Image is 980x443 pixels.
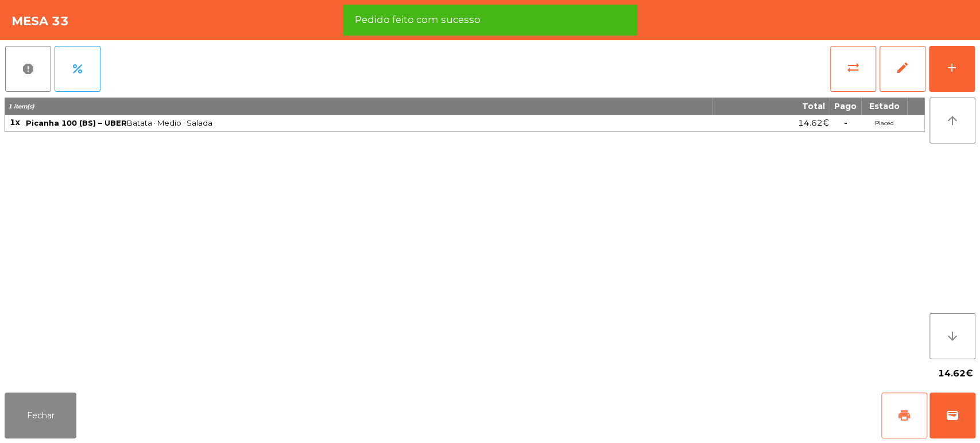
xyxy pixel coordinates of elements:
span: wallet [946,409,959,422]
button: print [881,393,927,438]
span: Pedido feito com sucesso [354,13,480,27]
span: Picanha 100 (BS) – UBER [26,118,127,127]
span: 14.62€ [798,115,829,131]
span: - [844,118,847,128]
span: 1x [10,117,20,127]
button: sync_alt [830,46,876,92]
button: edit [880,46,925,92]
button: add [929,46,975,92]
th: Total [712,98,830,115]
th: Estado [861,98,907,115]
span: sync_alt [846,61,860,75]
span: print [897,409,911,422]
span: report [21,62,35,76]
span: percent [71,62,84,76]
button: arrow_upward [929,98,975,143]
td: Placed [861,115,907,132]
i: arrow_upward [946,114,959,127]
th: Pago [830,98,861,115]
button: arrow_downward [929,313,975,359]
button: percent [55,46,100,92]
button: wallet [929,393,975,438]
h4: Mesa 33 [11,13,69,30]
span: 14.62€ [938,365,973,382]
button: Fechar [5,393,76,438]
button: report [5,46,51,92]
i: arrow_downward [946,329,959,343]
span: 1 item(s) [8,103,34,110]
span: Batata · Medio · Salada [26,118,711,127]
span: edit [896,61,909,75]
div: add [945,61,959,75]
